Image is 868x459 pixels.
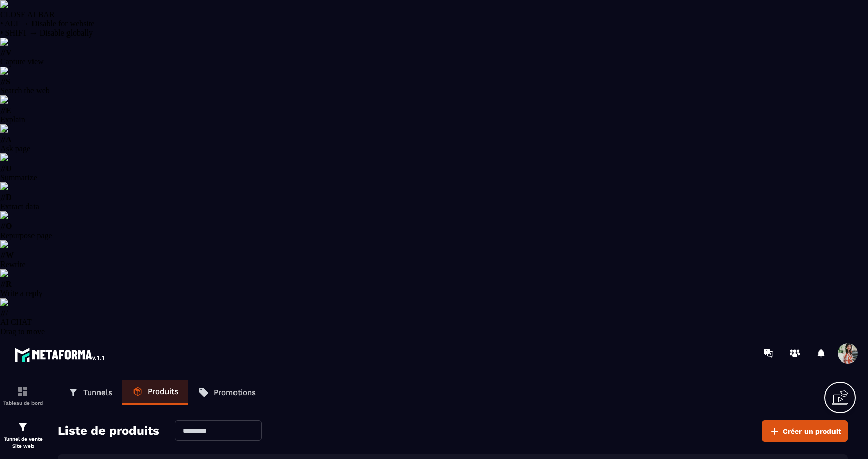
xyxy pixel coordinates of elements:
[83,388,112,397] p: Tunnels
[3,413,43,457] a: formationformationTunnel de vente Site web
[3,378,43,413] a: formationformationTableau de bord
[762,420,848,442] button: Créer un produit
[188,380,266,405] a: Promotions
[58,420,159,442] h2: Liste de produits
[783,426,841,436] span: Créer un produit
[17,385,29,398] img: formation
[17,421,29,433] img: formation
[214,388,256,397] p: Promotions
[148,387,178,396] p: Produits
[3,436,43,450] p: Tunnel de vente Site web
[3,400,43,406] p: Tableau de bord
[58,380,122,405] a: Tunnels
[14,345,106,364] img: logo
[122,380,188,405] a: Produits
